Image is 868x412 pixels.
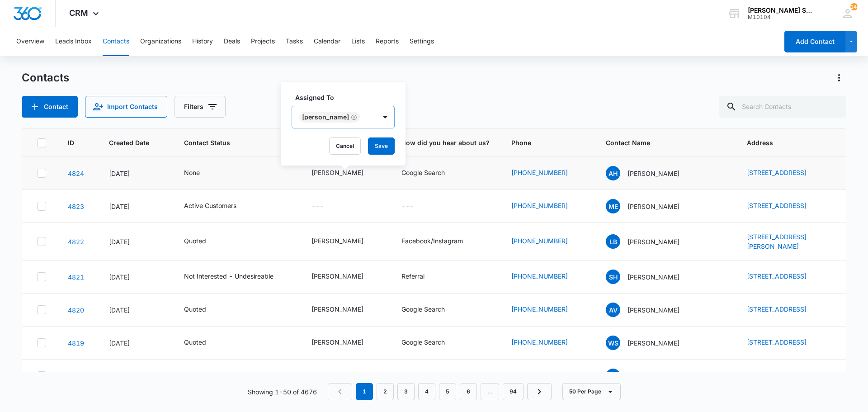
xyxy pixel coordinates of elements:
button: 50 Per Page [562,383,621,400]
div: Contact Name - Lamonte Bettes - Select to Edit Field [606,234,696,249]
div: [DATE] [109,305,162,315]
div: How did you hear about us? - Google Search - Select to Edit Field [401,304,461,315]
input: Search Contacts [719,96,846,118]
div: Not Interested - Undesireable [184,271,274,281]
span: AV [606,303,620,317]
button: Reports [376,27,399,56]
span: LB [606,234,620,249]
a: [PHONE_NUMBER] [511,168,568,177]
div: account id [748,14,814,20]
a: [PHONE_NUMBER] [511,337,568,347]
a: [STREET_ADDRESS] [747,169,807,176]
a: Page 5 [439,383,456,400]
button: Add Contact [784,31,845,52]
button: Organizations [140,27,181,56]
div: Phone - 6302347759 - Select to Edit Field [511,304,584,315]
div: Address - 224 Paradise Parkway, Oswego, IL, 60543 - Select to Edit Field [747,337,823,348]
a: [STREET_ADDRESS][PERSON_NAME] [747,233,807,250]
p: [PERSON_NAME] [627,237,679,246]
a: [STREET_ADDRESS] [747,338,807,346]
div: Assigned To - Kenneth Florman - Select to Edit Field [311,370,380,381]
div: How did you hear about us? - - Select to Edit Field [401,201,430,212]
div: Google Search [401,337,445,347]
div: [PERSON_NAME] [311,236,363,246]
div: --- [311,201,324,212]
button: Deals [224,27,240,56]
span: Created Date [109,138,149,147]
a: Navigate to contact details page for Stephen Hassler [68,273,84,281]
div: How did you hear about us? - Facebook/Instagram - Select to Edit Field [401,236,479,247]
a: Navigate to contact details page for Amy Hegeduis [68,170,84,177]
button: History [192,27,213,56]
div: Facebook/Instagram [401,236,463,246]
div: Contact Status - Active Customers - Select to Edit Field [184,201,253,212]
div: Address - 18076 Jason Lane, Lansing, Il, 60438 - Select to Edit Field [747,232,831,251]
button: Add Contact [22,96,78,118]
div: --- [401,201,414,212]
button: Lists [351,27,365,56]
a: [PHONE_NUMBER] [511,236,568,246]
a: Next Page [527,383,552,400]
div: Phone - 6825609609 - Select to Edit Field [511,201,584,212]
div: Contact Status - None - Select to Edit Field [184,168,216,179]
div: Contact Name - Aldin Cutahija - Select to Edit Field [606,369,696,383]
button: Contacts [103,27,129,56]
div: Quoted [184,236,206,246]
span: Contact Name [606,138,712,147]
a: Page 2 [377,383,394,400]
span: WS [606,336,620,350]
div: [PERSON_NAME] [302,114,349,120]
a: [PHONE_NUMBER] [511,271,568,281]
div: Quoted [184,337,206,347]
div: None [184,168,200,177]
a: Navigate to contact details page for Adam Vollmers [68,306,84,314]
div: Contact Name - Stephen Hassler - Select to Edit Field [606,270,696,284]
span: How did you hear about us? [401,138,490,147]
a: [PHONE_NUMBER] [511,201,568,210]
div: [PERSON_NAME] [311,271,363,281]
div: Contact Name - Amy Hegeduis - Select to Edit Field [606,166,696,180]
div: Phone - 7085514297 - Select to Edit Field [511,236,584,247]
div: How did you hear about us? - Referral - Select to Edit Field [401,271,441,282]
a: Page 3 [397,383,415,400]
div: Google Search [401,168,445,177]
span: ID [68,138,74,147]
button: Filters [175,96,226,118]
div: Quoted [184,304,206,314]
span: 148 [850,3,858,10]
span: AH [606,166,620,180]
button: Cancel [329,137,361,155]
label: Assigned To [295,93,398,102]
p: [PERSON_NAME] [627,169,679,178]
div: Contact Status - Quoted - Select to Edit Field [184,337,222,348]
div: Contact Status - Not Interested - Undesireable - Select to Edit Field [184,370,290,381]
p: [PERSON_NAME] [627,371,679,381]
div: [DATE] [109,202,162,211]
div: notifications count [850,3,858,10]
div: Assigned To - Kenneth Florman - Select to Edit Field [311,168,380,179]
div: [PERSON_NAME] [311,337,363,347]
div: Assigned To - Brian Johnston - Select to Edit Field [311,236,380,247]
div: Referral [401,271,425,281]
button: Leads Inbox [55,27,92,56]
div: Contact Name - Marah Elhidawi - Select to Edit Field [606,199,696,213]
span: Address [747,138,818,147]
div: Address - 14 Willowstone, Mansfield, TX, 76063 - Select to Edit Field [747,201,823,212]
nav: Pagination [328,383,552,400]
div: Google Search [401,370,445,380]
div: Address - 3724 Sweet Arrow Lake Road, Pine Grove, PA, 17963 - Select to Edit Field [747,271,823,282]
div: [DATE] [109,169,162,178]
div: Contact Status - Not Interested - Undesireable - Select to Edit Field [184,271,290,282]
a: [STREET_ADDRESS] [747,371,807,379]
span: Contact Status [184,138,277,147]
a: Page 94 [503,383,524,400]
div: Assigned To - Ted DiMayo - Select to Edit Field [311,304,380,315]
button: Actions [832,71,846,85]
a: Navigate to contact details page for Lamonte Bettes [68,238,84,246]
button: Import Contacts [85,96,167,118]
div: Phone - 6307684428 - Select to Edit Field [511,337,584,348]
a: [STREET_ADDRESS] [747,272,807,280]
div: Remove Kenneth Florman [349,114,357,120]
p: [PERSON_NAME] [627,202,679,211]
a: [STREET_ADDRESS] [747,202,807,209]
